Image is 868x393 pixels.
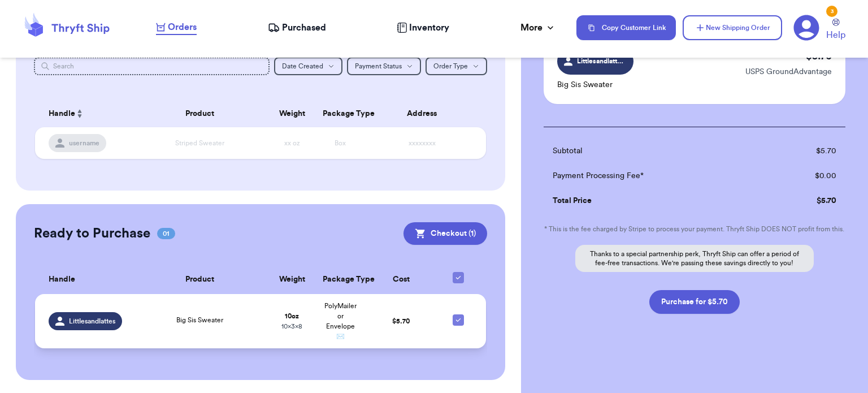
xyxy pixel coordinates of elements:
[544,188,765,213] td: Total Price
[335,140,346,146] span: Box
[576,15,676,40] button: Copy Customer Link
[745,66,832,77] p: USPS GroundAdvantage
[285,313,299,319] strong: 10 oz
[544,224,845,234] p: * This is the fee charged by Stripe to process your payment. Thryft Ship DOES NOT profit from this.
[316,100,364,127] th: Package Type
[176,317,223,323] span: Big Sis Sweater
[826,6,837,17] div: 3
[281,323,302,330] span: 10 x 3 x 8
[426,57,487,75] button: Order Type
[274,57,342,75] button: Date Created
[765,188,845,213] td: $ 5.70
[316,265,364,294] th: Package Type
[793,15,819,41] a: 3
[544,139,765,163] td: Subtotal
[765,139,845,163] td: $ 5.70
[520,21,556,34] div: More
[765,163,845,188] td: $ 0.00
[69,317,115,326] span: Littlesandlattes
[268,21,326,34] a: Purchased
[324,303,357,340] span: PolyMailer or Envelope ✉️
[156,20,197,35] a: Orders
[364,100,486,127] th: Address
[284,140,300,146] span: xx oz
[34,57,270,75] input: Search
[575,245,814,272] p: Thanks to a special partnership perk, Thryft Ship can offer a period of fee-free transactions. We...
[392,318,410,325] span: $ 5.70
[34,224,150,243] h2: Ready to Purchase
[49,108,75,120] span: Handle
[397,21,449,34] a: Inventory
[355,63,402,70] span: Payment Status
[826,19,845,42] a: Help
[409,140,436,146] span: xxxxxxxx
[577,56,624,66] span: Littlesandlattes
[268,265,316,294] th: Weight
[347,57,421,75] button: Payment Status
[544,163,765,188] td: Payment Processing Fee*
[75,107,84,120] button: Sort ascending
[282,63,323,70] span: Date Created
[132,100,267,127] th: Product
[268,100,316,127] th: Weight
[364,265,437,294] th: Cost
[683,15,782,40] button: New Shipping Order
[403,222,487,245] button: Checkout (1)
[69,139,99,148] span: username
[175,140,224,146] span: Striped Sweater
[826,28,845,42] span: Help
[409,21,449,34] span: Inventory
[49,274,75,286] span: Handle
[132,265,267,294] th: Product
[557,79,633,90] p: Big Sis Sweater
[157,228,175,239] span: 01
[282,21,326,34] span: Purchased
[433,63,468,70] span: Order Type
[168,20,197,34] span: Orders
[649,290,740,314] button: Purchase for $5.70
